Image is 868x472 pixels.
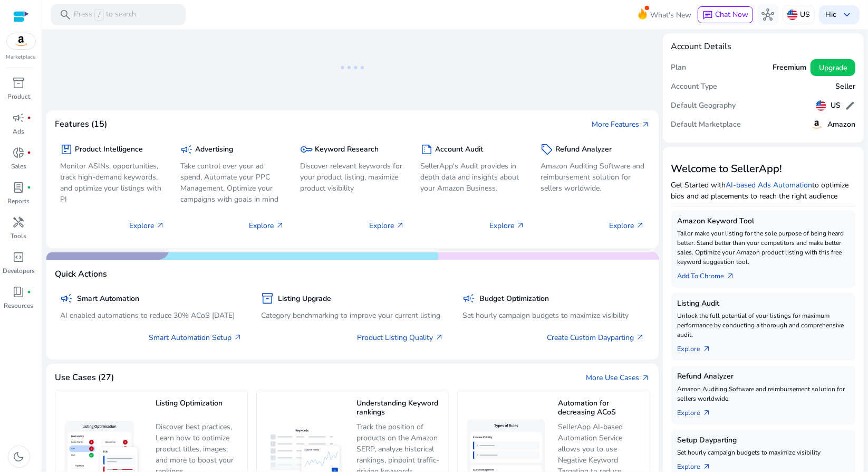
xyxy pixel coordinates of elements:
span: arrow_outward [636,221,644,230]
span: fiber_manual_record [27,116,32,120]
span: arrow_outward [435,333,443,342]
span: key [300,143,313,156]
span: / [94,9,104,21]
h5: Product Intelligence [75,145,143,154]
h5: Account Audit [435,145,483,154]
p: Explore [369,220,404,231]
p: Sales [11,162,26,171]
h5: Default Marketplace [671,120,741,129]
h3: Welcome to SellerApp! [671,163,856,175]
h5: Seller [835,82,855,91]
p: Marketplace [6,53,36,61]
span: inventory_2 [262,292,274,305]
span: edit [845,100,855,111]
span: chat [702,10,713,21]
h5: US [831,101,841,110]
h5: Smart Automation [77,295,139,304]
span: hub [761,8,774,21]
img: amazon.svg [7,33,35,49]
button: Upgrade [811,59,855,76]
span: fiber_manual_record [27,150,32,155]
p: Explore [129,220,165,231]
span: campaign [462,292,475,305]
a: Explorearrow_outward [678,457,720,472]
span: arrow_outward [642,374,650,382]
span: arrow_outward [636,333,645,342]
a: More Use Casesarrow_outward [586,372,650,383]
p: Product [7,92,30,101]
h5: Budget Optimization [479,295,549,304]
span: arrow_outward [703,409,711,417]
a: More Featuresarrow_outward [592,119,650,130]
span: Upgrade [819,62,847,73]
p: Amazon Auditing Software and reimbursement solution for sellers worldwide. [541,161,645,194]
p: Get Started with to optimize bids and ad placements to reach the right audience [671,180,856,202]
img: amazon.svg [811,118,823,131]
p: SellerApp's Audit provides in depth data and insights about your Amazon Business. [420,161,525,194]
p: Press to search [74,9,136,21]
p: Amazon Auditing Software and reimbursement solution for sellers worldwide. [678,384,850,403]
span: arrow_outward [642,120,650,129]
p: Set hourly campaign budgets to maximize visibility [462,310,645,321]
p: AI enabled automations to reduce 30% ACoS [DATE] [60,310,243,321]
span: arrow_outward [156,221,165,230]
h5: Listing Audit [678,299,850,308]
span: arrow_outward [703,345,711,353]
p: Developers [3,266,35,276]
p: Category benchmarking to improve your current listing [262,310,444,321]
a: AI-based Ads Automation [726,180,813,190]
a: Explorearrow_outward [678,339,720,354]
img: us.svg [816,100,826,111]
h4: Quick Actions [55,269,107,279]
span: campaign [13,111,25,124]
h5: Keyword Research [315,145,379,154]
a: Smart Automation Setup [149,332,243,343]
h5: Understanding Keyword rankings [356,399,443,418]
span: arrow_outward [727,272,735,280]
h5: Automation for decreasing ACoS [558,399,644,418]
p: Unlock the full potential of your listings for maximum performance by conducting a thorough and c... [678,311,850,339]
h5: Amazon [827,120,855,129]
p: Hi [825,11,836,18]
span: donut_small [13,146,25,159]
h5: Freemium [773,63,806,72]
span: fiber_manual_record [27,290,32,294]
p: Resources [4,301,34,310]
h4: Features (15) [55,119,107,129]
span: package [60,143,73,156]
p: Explore [249,220,284,231]
h5: Advertising [195,145,233,154]
h5: Account Type [671,82,718,91]
span: inventory_2 [13,77,25,89]
a: Create Custom Dayparting [547,332,645,343]
span: arrow_outward [276,221,284,230]
p: Tailor make your listing for the sole purpose of being heard better. Stand better than your compe... [678,229,850,267]
p: US [800,5,810,24]
img: us.svg [787,10,798,20]
span: dark_mode [13,450,25,463]
h5: Amazon Keyword Tool [678,217,850,226]
a: Product Listing Quality [357,332,443,343]
p: Ads [13,127,25,136]
span: arrow_outward [703,462,711,471]
p: Explore [609,220,644,231]
span: search [59,8,72,21]
span: code_blocks [13,251,25,263]
p: Reports [8,196,30,206]
h4: Account Details [671,42,732,52]
span: handyman [13,216,25,229]
h5: Plan [671,63,687,72]
button: chatChat Now [698,6,753,23]
h5: Listing Optimization [156,399,242,418]
p: Take control over your ad spend, Automate your PPC Management, Optimize your campaigns with goals... [180,161,285,205]
span: What's New [650,6,691,24]
b: c [833,10,836,20]
p: Discover relevant keywords for your product listing, maximize product visibility [300,161,404,194]
span: campaign [60,292,73,305]
span: campaign [180,143,193,156]
span: book_4 [13,286,25,298]
p: Explore [489,220,525,231]
h5: Setup Dayparting [678,436,850,445]
a: Add To Chrome [678,267,744,281]
span: sell [541,143,553,156]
